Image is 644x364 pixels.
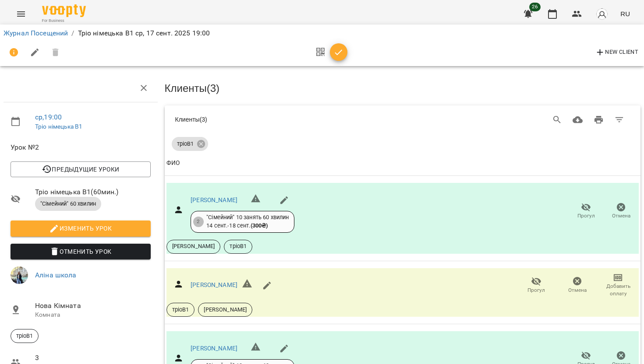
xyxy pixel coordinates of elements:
[557,273,598,297] button: Отмена
[165,105,641,133] div: Table Toolbar
[527,287,545,294] span: Прогул
[167,242,220,250] span: [PERSON_NAME]
[4,28,640,38] nav: breadcrumb
[569,199,604,224] button: Прогул
[35,123,82,130] a: Тріо німецька В1
[588,109,609,130] button: Распечатать
[577,212,595,220] span: Прогул
[516,273,557,297] button: Прогул
[4,29,68,37] a: Журнал Посещений
[35,271,77,279] a: Аліна школа
[167,306,195,314] span: тріоВ1
[35,200,101,208] span: "Сімейний" 60 хвилин
[35,113,62,121] a: ср , 19:00
[206,213,289,230] div: "Сімейний" 10 занять 60 хвилин 14 сент. - 18 сент.
[35,187,151,197] span: Тріо німецька В1 ( 60 мин. )
[193,217,204,227] div: 2
[172,137,208,151] div: тріоВ1
[172,140,199,148] span: тріоВ1
[604,199,639,224] button: Отмена
[35,311,151,319] p: Комната
[11,3,32,24] button: Menu
[191,281,237,288] a: [PERSON_NAME]
[596,8,608,20] img: avatar_s.png
[71,28,74,38] li: /
[166,158,639,168] span: ФИО
[609,109,630,130] button: Фильтр
[42,4,86,17] img: Voopty Logo
[165,83,641,94] h3: Клиенты ( 3 )
[251,222,268,229] b: ( 300 ₴ )
[166,158,180,168] div: Sort
[568,287,587,294] span: Отмена
[42,18,86,24] span: For Business
[529,3,541,11] span: 26
[166,158,180,168] div: ФИО
[11,332,38,340] span: тріоВ1
[224,242,252,250] span: тріоВ1
[191,345,237,352] a: [PERSON_NAME]
[251,193,261,207] h6: Неверный формат телефона ${ phone }
[612,212,630,220] span: Отмена
[593,45,640,59] button: New Client
[11,220,151,236] button: Изменить урок
[18,223,144,234] span: Изменить урок
[18,164,144,175] span: Предыдущие уроки
[11,142,151,153] span: Урок №2
[242,278,252,292] h6: Неверный формат телефона ${ phone }
[11,266,28,284] img: 1f8115e2c8cf00622694f9049d3443f7.jpg
[78,28,210,38] p: Тріо німецька В1 ср, 17 сент. 2025 19:00
[18,246,144,257] span: Отменить Урок
[11,329,39,343] div: тріоВ1
[620,9,630,18] span: RU
[595,47,638,58] span: New Client
[251,342,261,356] h6: Неверный формат телефона ${ phone }
[617,6,633,22] button: RU
[603,283,633,297] span: Добавить оплату
[175,115,377,124] div: Клиенты ( 3 )
[11,161,151,177] button: Предыдущие уроки
[598,273,639,297] button: Добавить оплату
[11,244,151,259] button: Отменить Урок
[547,109,568,130] button: Search
[35,353,151,363] span: 3
[191,196,237,203] a: [PERSON_NAME]
[567,109,588,130] button: Загрузить в CSV
[35,301,151,311] span: Нова Кімната
[198,306,252,314] span: [PERSON_NAME]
